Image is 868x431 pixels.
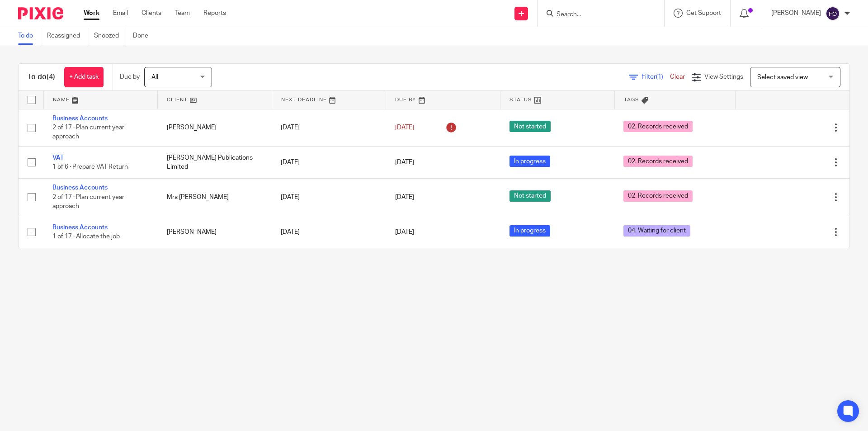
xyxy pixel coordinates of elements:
a: Business Accounts [52,224,108,231]
img: Pixie [18,7,63,19]
a: Business Accounts [52,185,108,191]
img: svg%3E [826,6,840,21]
p: Due by [120,72,140,81]
a: Clear [670,74,685,80]
td: [PERSON_NAME] [158,216,272,248]
td: [DATE] [272,109,386,146]
span: (4) [47,73,55,81]
span: Filter [642,74,670,80]
a: Reports [203,9,226,18]
span: Not started [509,190,551,202]
span: 2 of 17 · Plan current year approach [52,194,124,210]
span: All [151,74,158,81]
span: (1) [656,74,663,80]
a: Clients [142,9,161,18]
td: [DATE] [272,146,386,178]
a: Email [113,9,128,18]
td: [DATE] [272,179,386,216]
span: Not started [509,121,551,132]
h1: To do [28,72,55,82]
span: 1 of 17 · Allocate the job [52,233,120,240]
a: Business Accounts [52,115,108,122]
span: 2 of 17 · Plan current year approach [52,124,124,140]
span: [DATE] [395,124,414,131]
td: [DATE] [272,216,386,248]
span: [DATE] [395,229,414,235]
td: [PERSON_NAME] Publications Limited [158,146,272,178]
span: 04. Waiting for client [623,225,690,237]
span: 02. Records received [623,190,693,202]
td: [PERSON_NAME] [158,109,272,146]
span: Tags [624,97,639,102]
span: 1 of 6 · Prepare VAT Return [52,164,128,170]
span: In progress [509,225,550,237]
span: [DATE] [395,159,414,166]
span: [DATE] [395,194,414,200]
span: In progress [509,156,550,167]
td: Mrs [PERSON_NAME] [158,179,272,216]
span: 02. Records received [623,121,693,132]
a: Snoozed [94,27,126,45]
a: + Add task [64,67,104,87]
a: Work [84,9,99,18]
span: View Settings [704,74,743,80]
a: VAT [52,155,64,161]
a: Team [175,9,190,18]
span: 02. Records received [623,156,693,167]
span: Get Support [686,10,721,16]
p: [PERSON_NAME] [771,9,821,18]
input: Search [556,11,637,19]
span: Select saved view [757,74,808,81]
a: Done [133,27,155,45]
a: To do [18,27,40,45]
a: Reassigned [47,27,87,45]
